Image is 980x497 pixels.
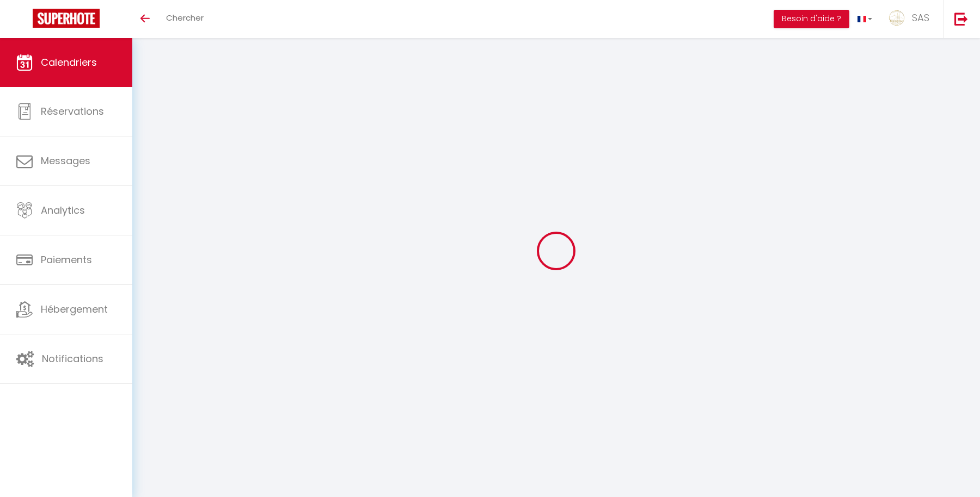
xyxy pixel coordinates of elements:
img: logout [954,12,968,26]
span: Réservations [41,104,104,118]
span: Hébergement [41,302,108,316]
img: ... [889,10,905,26]
img: Super Booking [33,9,100,28]
span: Analytics [41,203,85,217]
button: Besoin d'aide ? [774,10,849,28]
span: Messages [41,154,90,167]
span: SAS [912,11,929,24]
span: Calendriers [41,55,97,69]
span: Chercher [166,12,204,23]
span: Notifications [42,352,103,365]
span: Paiements [41,253,92,266]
